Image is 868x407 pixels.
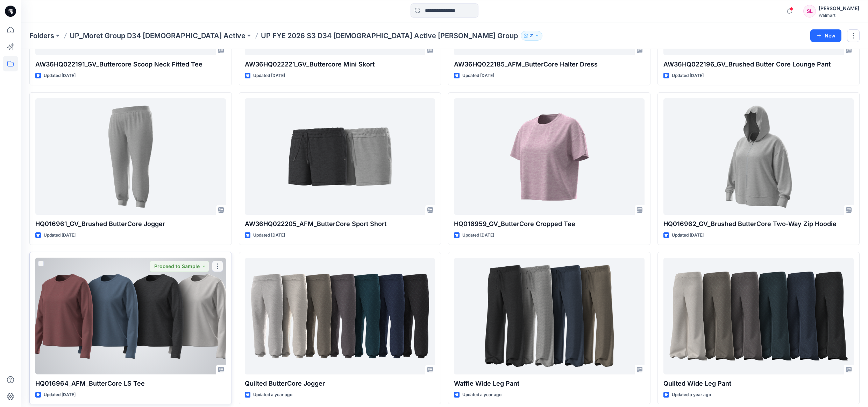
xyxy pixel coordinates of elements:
p: Updated [DATE] [44,72,76,79]
p: Quilted Wide Leg Pant [663,379,854,388]
p: 21 [529,32,534,40]
a: Waffle Wide Leg Pant [454,258,645,374]
p: HQ016961_GV_Brushed ButterCore Jogger [35,219,226,229]
a: HQ016964_AFM_ButterCore LS Tee [35,258,226,374]
a: Quilted Wide Leg Pant [663,258,854,374]
div: Walmart [819,13,859,18]
a: HQ016961_GV_Brushed ButterCore Jogger [35,98,226,215]
p: HQ016964_AFM_ButterCore LS Tee [35,379,226,388]
a: HQ016962_GV_Brushed ButterCore Two-Way Zip Hoodie [663,98,854,215]
p: AW36HQ022221_GV_Buttercore Mini Skort [245,59,435,69]
p: AW36HQ022191_GV_Buttercore Scoop Neck Fitted Tee [35,59,226,69]
p: Updated [DATE] [253,72,285,79]
p: AW36HQ022196_GV_Brushed Butter Core Lounge Pant [663,59,854,69]
a: Quilted ButterCore Jogger [245,258,435,374]
p: Updated [DATE] [462,232,494,239]
a: AW36HQ022205_AFM_ButterCore Sport Short [245,98,435,215]
p: Updated [DATE] [462,72,494,79]
p: Quilted ButterCore Jogger [245,379,435,388]
p: AW36HQ022205_AFM_ButterCore Sport Short [245,219,435,229]
p: Updated a year ago [253,391,292,399]
p: HQ016959_GV_ButterCore Cropped Tee [454,219,645,229]
p: AW36HQ022185_AFM_ButterCore Halter Dress [454,59,645,69]
p: Updated [DATE] [44,391,76,399]
div: SL [803,5,816,17]
button: New [810,29,841,42]
p: Updated [DATE] [672,232,704,239]
a: UP_Moret Group D34 [DEMOGRAPHIC_DATA] Active [70,31,246,41]
p: UP FYE 2026 S3 D34 [DEMOGRAPHIC_DATA] Active [PERSON_NAME] Group [261,31,518,41]
p: Waffle Wide Leg Pant [454,379,645,388]
button: 21 [521,31,542,41]
p: HQ016962_GV_Brushed ButterCore Two-Way Zip Hoodie [663,219,854,229]
p: Updated a year ago [672,391,711,399]
a: Folders [29,31,54,41]
p: Updated a year ago [462,391,501,399]
div: [PERSON_NAME] [819,4,859,13]
p: Updated [DATE] [672,72,704,79]
a: HQ016959_GV_ButterCore Cropped Tee [454,98,645,215]
p: Updated [DATE] [253,232,285,239]
p: Updated [DATE] [44,232,76,239]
